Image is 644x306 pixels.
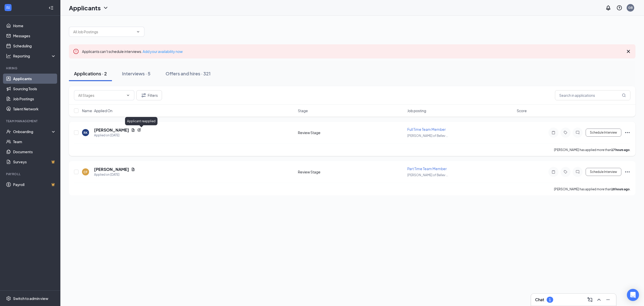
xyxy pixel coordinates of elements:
[13,21,56,31] a: Home
[13,147,56,157] a: Documents
[595,296,603,304] button: ChevronUp
[13,41,56,51] a: Scheduling
[6,119,55,123] div: Team Management
[13,129,52,134] div: Onboarding
[625,48,631,54] svg: Cross
[550,131,556,135] svg: Note
[517,108,527,113] span: Score
[78,93,124,98] input: All Stages
[126,93,130,97] svg: ChevronDown
[13,53,56,58] div: Reporting
[586,296,594,304] button: ComposeMessage
[298,108,308,113] span: Stage
[74,70,107,77] div: Applications · 2
[6,53,11,58] svg: Analysis
[596,297,602,303] svg: ChevronUp
[84,170,88,174] div: CF
[73,48,79,54] svg: Error
[575,170,581,174] svg: ChatInactive
[407,134,448,138] span: [PERSON_NAME] of Bellev ...
[49,5,54,10] svg: Collapse
[13,74,56,84] a: Applicants
[622,93,626,97] svg: MagnifyingGlass
[562,170,569,174] svg: Tag
[624,130,630,136] svg: Ellipses
[554,148,630,152] p: [PERSON_NAME] has applied more than .
[407,166,447,171] span: Part Time Team Member
[13,84,56,94] a: Sourcing Tools
[6,172,55,176] div: Payroll
[562,131,569,135] svg: Tag
[103,5,109,11] svg: ChevronDown
[407,108,426,113] span: Job posting
[587,297,593,303] svg: ComposeMessage
[136,90,162,100] button: Filter Filters
[125,117,157,125] div: Applicant reapplied
[6,66,55,70] div: Hiring
[6,296,11,301] svg: Settings
[605,5,611,11] svg: Notifications
[616,5,622,11] svg: QuestionInfo
[69,4,101,12] h1: Applicants
[13,31,56,41] a: Messages
[94,172,135,177] div: Applied on [DATE]
[73,29,134,35] input: All Job Postings
[13,104,56,114] a: Talent Network
[624,169,630,175] svg: Ellipses
[13,157,56,167] a: SurveysCrown
[6,5,11,10] svg: WorkstreamLogo
[627,289,639,301] div: Open Intercom Messenger
[611,187,630,191] b: 18 hours ago
[586,129,621,137] button: Schedule Interview
[131,128,135,132] svg: Document
[84,131,88,135] div: RK
[605,297,611,303] svg: Minimize
[13,296,48,301] div: Switch to admin view
[604,296,612,304] button: Minimize
[555,90,630,100] input: Search in applications
[407,127,446,132] span: Full Time Team Member
[13,179,56,190] a: PayrollCrown
[407,173,448,177] span: [PERSON_NAME] of Bellev ...
[298,130,404,135] div: Review Stage
[166,70,211,77] div: Offers and hires · 321
[550,170,556,174] svg: Note
[549,298,551,302] div: 1
[82,49,183,54] span: Applicants can't schedule interviews.
[628,6,633,10] div: GB
[535,297,544,302] h3: Chat
[136,30,140,34] svg: ChevronDown
[94,167,129,172] h5: [PERSON_NAME]
[554,187,630,191] p: [PERSON_NAME] has applied more than .
[6,129,11,134] svg: UserCheck
[13,137,56,147] a: Team
[94,133,141,138] div: Applied on [DATE]
[141,92,147,98] svg: Filter
[143,49,183,54] a: Add your availability now
[122,70,150,77] div: Interviews · 5
[611,148,630,152] b: 17 hours ago
[586,168,621,176] button: Schedule Interview
[137,128,141,132] svg: Reapply
[13,94,56,104] a: Job Postings
[94,127,129,133] h5: [PERSON_NAME]
[575,131,581,135] svg: ChatInactive
[298,169,404,174] div: Review Stage
[82,108,112,113] span: Name · Applied On
[131,167,135,171] svg: Document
